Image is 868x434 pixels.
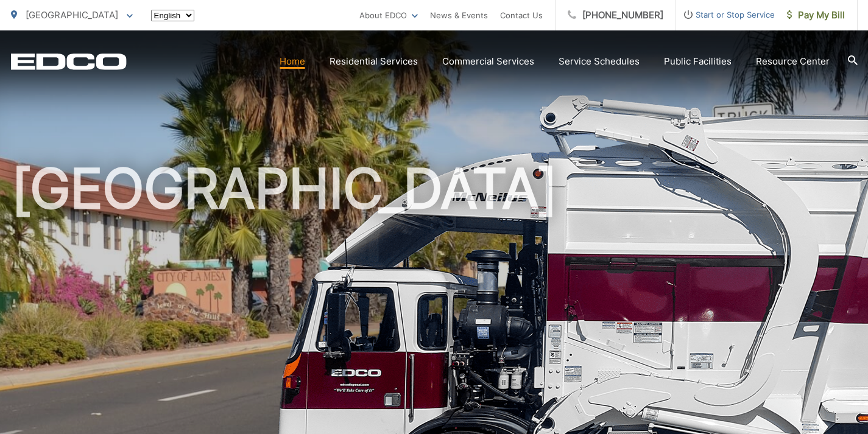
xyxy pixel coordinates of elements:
a: News & Events [430,8,488,23]
a: Resource Center [756,54,830,69]
a: Contact Us [500,8,543,23]
a: Commercial Services [442,54,534,69]
a: Home [280,54,305,69]
a: EDCD logo. Return to the homepage. [11,53,127,70]
a: Service Schedules [559,54,640,69]
span: Pay My Bill [787,8,845,23]
select: Select a language [151,10,194,21]
a: Residential Services [330,54,418,69]
a: About EDCO [359,8,418,23]
a: Public Facilities [664,54,732,69]
span: [GEOGRAPHIC_DATA] [26,9,118,21]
